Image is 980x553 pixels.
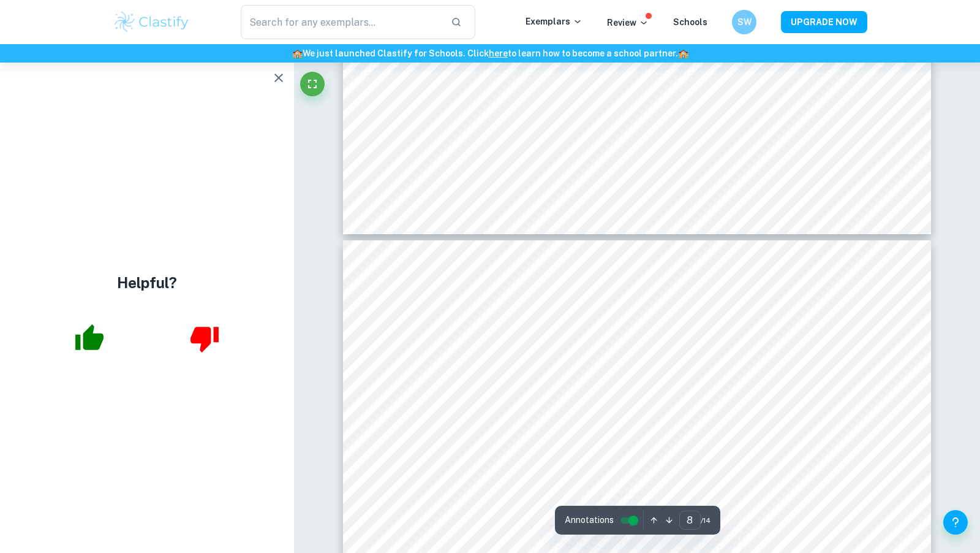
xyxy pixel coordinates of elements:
[241,5,441,39] input: Search for any exemplars...
[565,514,614,527] span: Annotations
[678,48,688,58] span: 🏫
[943,510,968,535] button: Help and Feedback
[737,15,752,29] h6: SW
[2,47,978,60] h6: We just launched Clastify for Schools. Click to learn how to become a school partner.
[113,10,190,34] img: Clastify logo
[607,16,649,29] p: Review
[781,11,867,33] button: UPGRADE NOW
[489,48,508,58] a: here
[673,17,707,27] a: Schools
[292,48,303,58] span: 🏫
[732,10,756,34] button: SW
[701,515,710,526] span: / 14
[300,72,325,96] button: Fullscreen
[526,15,582,28] p: Exemplars
[117,272,177,294] h4: Helpful?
